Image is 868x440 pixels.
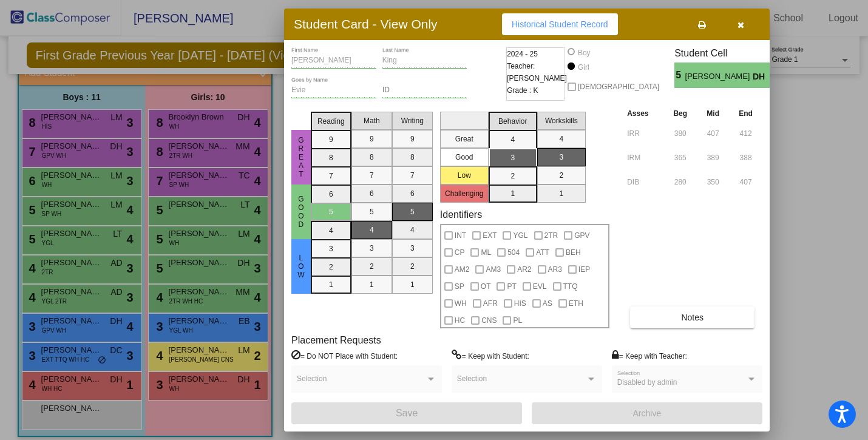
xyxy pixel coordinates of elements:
span: [PERSON_NAME] [685,70,753,83]
label: = Keep with Teacher: [612,350,687,362]
span: BEH [566,245,581,260]
span: 504 [507,245,520,260]
span: AR3 [548,262,562,277]
span: 2TR [544,228,558,243]
span: OT [481,279,491,294]
span: GPV [574,228,589,243]
label: Identifiers [440,209,482,220]
span: INT [455,228,466,243]
h3: Student Cell [674,47,780,59]
h3: Student Card - View Only [294,16,438,32]
button: Historical Student Record [502,13,618,35]
span: 2024 - 25 [507,48,538,60]
div: Boy [577,47,591,58]
span: Low [296,254,307,279]
span: AFR [483,296,498,311]
input: assessment [627,173,660,191]
span: PL [513,313,522,328]
span: Archive [633,408,662,418]
button: Archive [532,402,762,424]
input: assessment [627,149,660,167]
button: Notes [630,306,754,328]
span: Save [396,408,418,418]
input: assessment [627,124,660,143]
button: Save [291,402,522,424]
span: CP [455,245,465,260]
span: HIS [514,296,526,311]
span: AM3 [486,262,501,277]
th: Mid [697,107,729,120]
span: CNS [481,313,497,328]
span: ATT [536,245,549,260]
span: EVL [533,279,547,294]
th: End [729,107,762,120]
span: WH [455,296,467,311]
span: [DEMOGRAPHIC_DATA] [578,80,659,94]
span: DH [753,70,770,83]
label: = Do NOT Place with Student: [291,350,398,362]
label: Placement Requests [291,334,381,346]
span: AS [543,296,552,311]
span: AR2 [517,262,531,277]
span: HC [455,313,465,328]
span: 5 [674,68,685,83]
span: Good [296,195,307,229]
span: YGL [513,228,527,243]
span: AM2 [455,262,470,277]
span: Teacher: [PERSON_NAME] [507,60,567,84]
span: IEP [578,262,590,277]
span: SP [455,279,464,294]
th: Beg [663,107,697,120]
th: Asses [624,107,663,120]
div: Girl [577,62,589,73]
label: = Keep with Student: [452,350,529,362]
span: TTQ [563,279,578,294]
span: EXT [483,228,497,243]
span: Disabled by admin [617,378,677,387]
span: ETH [569,296,583,311]
span: PT [507,279,516,294]
span: Historical Student Record [512,19,608,29]
span: Notes [681,313,704,322]
span: Great [296,136,307,178]
span: Grade : K [507,84,538,96]
span: ML [481,245,491,260]
input: goes by name [291,86,376,95]
span: 3 [770,68,780,83]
